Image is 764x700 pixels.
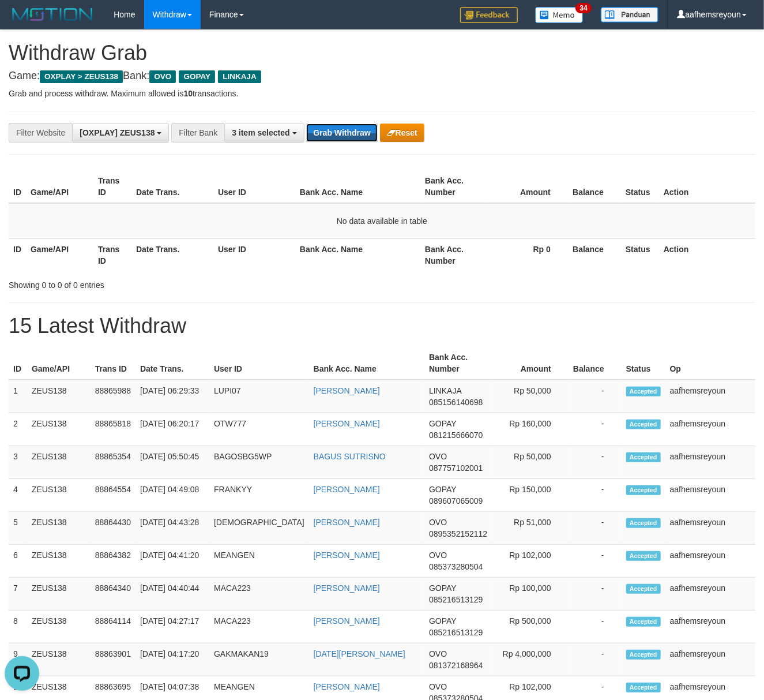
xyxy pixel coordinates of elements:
th: Status [621,238,659,271]
th: Balance [569,347,622,380]
span: OVO [429,452,447,461]
th: User ID [209,347,309,380]
td: 88865354 [91,446,136,479]
p: Grab and process withdraw. Maximum allowed is transactions. [9,88,755,99]
span: Accepted [626,485,661,495]
td: [DATE] 04:27:17 [136,611,209,643]
img: Button%20Memo.svg [535,7,584,23]
span: GOPAY [429,419,456,428]
span: Accepted [626,387,661,396]
td: 8 [9,611,27,643]
th: Game/API [26,170,93,203]
div: Showing 0 to 0 of 0 entries [9,275,310,291]
td: ZEUS138 [27,578,91,611]
td: MACA223 [209,611,309,643]
span: Copy 081372168964 to clipboard [429,661,483,670]
th: Game/API [27,347,91,380]
td: [DATE] 04:43:28 [136,512,209,545]
div: Filter Bank [171,123,224,143]
td: [DATE] 04:49:08 [136,479,209,512]
td: MACA223 [209,578,309,611]
td: Rp 150,000 [492,479,569,512]
td: [DEMOGRAPHIC_DATA] [209,512,309,545]
td: ZEUS138 [27,380,91,413]
span: OVO [429,518,447,527]
span: OVO [429,682,447,691]
th: Bank Acc. Name [309,347,424,380]
th: Bank Acc. Name [295,238,420,271]
td: [DATE] 06:29:33 [136,380,209,413]
span: Accepted [626,584,661,594]
th: Date Trans. [131,170,213,203]
td: No data available in table [9,203,755,239]
a: [PERSON_NAME] [314,518,380,527]
span: OVO [429,649,447,658]
td: [DATE] 04:17:20 [136,643,209,676]
span: Accepted [626,518,661,528]
td: 1 [9,380,27,413]
span: LINKAJA [429,386,461,395]
th: Bank Acc. Name [295,170,420,203]
td: ZEUS138 [27,413,91,446]
td: aafhemsreyoun [665,413,755,446]
td: Rp 4,000,000 [492,643,569,676]
td: - [569,446,622,479]
td: - [569,413,622,446]
th: Amount [492,347,569,380]
th: Bank Acc. Number [420,170,488,203]
td: 6 [9,545,27,578]
span: Accepted [626,650,661,660]
span: [OXPLAY] ZEUS138 [80,128,155,137]
span: Copy 085156140698 to clipboard [429,398,483,407]
span: LINKAJA [218,70,261,83]
td: ZEUS138 [27,611,91,643]
img: panduan.png [601,7,658,23]
td: MEANGEN [209,545,309,578]
td: 88864114 [91,611,136,643]
th: Action [659,238,755,271]
button: Reset [380,123,424,142]
td: Rp 102,000 [492,545,569,578]
a: [PERSON_NAME] [314,551,380,560]
span: 3 item selected [232,128,289,137]
td: 88865818 [91,413,136,446]
span: Copy 085216513129 to clipboard [429,628,483,637]
td: GAKMAKAN19 [209,643,309,676]
th: ID [9,170,26,203]
span: GOPAY [429,616,456,626]
th: ID [9,238,26,271]
button: Open LiveChat chat widget [5,5,39,39]
td: 3 [9,446,27,479]
strong: 10 [183,89,193,98]
a: BAGUS SUTRISNO [314,452,386,461]
span: Accepted [626,452,661,462]
td: 2 [9,413,27,446]
a: [PERSON_NAME] [314,616,380,626]
th: Trans ID [93,170,131,203]
td: ZEUS138 [27,512,91,545]
span: OVO [149,70,176,83]
span: OXPLAY > ZEUS138 [40,70,123,83]
td: - [569,479,622,512]
span: OVO [429,551,447,560]
td: aafhemsreyoun [665,611,755,643]
td: ZEUS138 [27,479,91,512]
span: Copy 081215666070 to clipboard [429,431,483,440]
td: 88865988 [91,380,136,413]
th: ID [9,347,27,380]
a: [PERSON_NAME] [314,583,380,593]
td: - [569,512,622,545]
td: - [569,545,622,578]
td: - [569,643,622,676]
span: Accepted [626,420,661,429]
td: 88863901 [91,643,136,676]
th: Trans ID [93,238,131,271]
td: Rp 50,000 [492,446,569,479]
td: aafhemsreyoun [665,479,755,512]
a: [PERSON_NAME] [314,419,380,428]
span: Copy 089607065009 to clipboard [429,496,483,506]
a: [PERSON_NAME] [314,682,380,691]
a: [DATE][PERSON_NAME] [314,649,405,658]
span: Copy 087757102001 to clipboard [429,463,483,473]
span: Accepted [626,683,661,692]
